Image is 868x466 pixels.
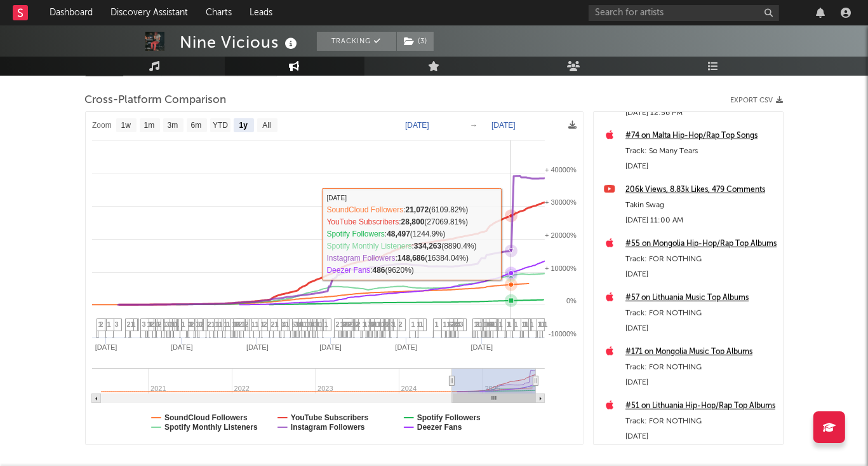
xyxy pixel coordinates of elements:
span: 1 [154,320,158,328]
span: 1 [199,320,203,328]
span: 2 [399,320,403,328]
span: 1 [495,320,498,328]
span: 1 [435,320,439,328]
div: [DATE] [625,159,777,174]
span: 1 [522,320,526,328]
span: 2 [271,320,275,328]
span: 2 [336,320,340,328]
span: 1 [538,320,542,328]
span: 1 [507,320,511,328]
span: 1 [314,320,318,328]
span: Cross-Platform Comparison [85,93,227,108]
span: 1 [175,320,178,328]
span: 2 [451,320,455,328]
div: Track: FOR NOTHING [625,252,777,267]
div: Track: FOR NOTHING [625,360,777,375]
span: 1 [363,320,366,328]
text: 1w [121,121,131,130]
text: + 40000% [545,166,577,174]
div: [DATE] 11:00 AM [625,213,777,228]
span: 1 [306,320,310,328]
text: + 10000% [545,264,577,272]
span: 1 [420,320,424,328]
span: 2 [208,320,211,328]
span: 7 [368,320,371,328]
text: 1y [239,121,248,130]
text: [DATE] [319,343,342,351]
text: 6m [190,121,201,130]
text: Spotify Followers [417,413,480,422]
span: 1 [310,320,314,328]
div: [DATE] [625,267,777,282]
span: 16 [296,320,304,328]
div: #51 on Lithuania Hip-Hop/Rap Top Albums [625,399,777,414]
span: 1 [219,320,223,328]
text: Zoom [92,121,112,130]
span: 1 [182,320,185,328]
span: 1 [530,320,534,328]
span: 1 [382,320,385,328]
a: #55 on Mongolia Hip-Hop/Rap Top Albums [625,236,777,252]
text: [DATE] [246,343,269,351]
text: [DATE] [471,343,493,351]
text: 0% [566,297,577,305]
span: 1 [417,320,421,328]
div: [DATE] [625,375,777,390]
span: 1 [147,320,151,328]
span: 1 [227,320,230,328]
span: 1 [304,320,307,328]
text: Instagram Followers [290,423,364,432]
div: #74 on Malta Hip-Hop/Rap Top Songs [625,128,777,144]
a: #57 on Lithuania Music Top Albums [625,291,777,306]
a: 206k Views, 8.83k Likes, 479 Comments [625,182,777,198]
span: 1 [255,320,259,328]
span: 1 [324,320,328,328]
span: 1 [352,320,356,328]
span: ( 3 ) [396,32,434,51]
text: [DATE] [170,343,192,351]
text: Spotify Monthly Listeners [164,423,258,432]
span: 39 [369,320,377,328]
div: Nine Vicious [180,32,301,53]
div: Track: FOR NOTHING [625,414,777,429]
span: 1 [479,320,483,328]
text: + 30000% [545,198,577,206]
span: 1 [377,320,380,328]
span: 1 [319,320,323,328]
span: 1 [542,320,545,328]
span: 3 [460,320,464,328]
div: Takin Swag [625,198,777,213]
span: 2 [245,320,249,328]
div: [DATE] [625,321,777,336]
span: 1 [215,320,219,328]
text: All [262,121,270,130]
span: 13 [232,320,240,328]
span: 4 [311,320,315,328]
span: 3 [115,320,119,328]
span: 2 [127,320,131,328]
span: 1 [544,320,548,328]
span: 5 [292,320,296,328]
text: + 20000% [545,231,577,239]
span: 1 [447,320,451,328]
span: 1 [211,320,215,328]
span: 1 [275,320,279,328]
text: [DATE] [491,121,516,130]
text: SoundCloud Followers [164,413,248,422]
span: 12 [353,320,361,328]
a: #171 on Mongolia Music Top Albums [625,345,777,360]
text: [DATE] [395,343,417,351]
text: YTD [212,121,227,130]
div: Track: FOR NOTHING [625,306,777,321]
span: 4 [457,320,461,328]
button: Export CSV [731,97,784,104]
span: 1 [261,320,265,328]
span: 1 [163,320,167,328]
span: 1 [196,320,199,328]
button: (3) [397,32,434,51]
span: 3 [142,320,146,328]
span: 32 [452,320,460,328]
